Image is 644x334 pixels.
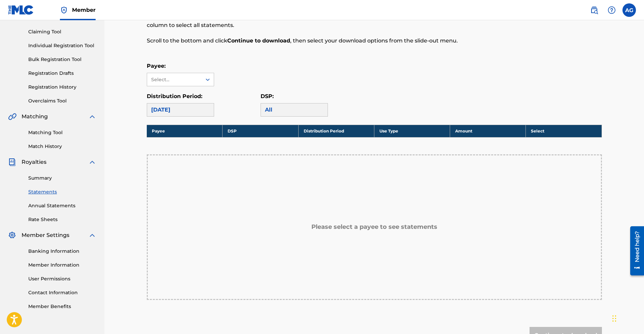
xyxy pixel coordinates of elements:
a: Match History [28,143,96,150]
th: DSP [223,125,298,137]
img: expand [88,113,96,121]
span: Royalties [22,158,46,166]
img: Top Rightsholder [60,6,68,14]
img: Member Settings [8,231,16,239]
a: Member Information [28,262,96,269]
img: MLC Logo [8,5,34,15]
iframe: Resource Center [625,223,644,278]
a: Matching Tool [28,129,96,136]
a: Public Search [587,3,601,17]
strong: Continue to download [227,37,290,44]
img: Royalties [8,158,16,166]
label: Payee: [147,63,166,69]
a: Contact Information [28,289,96,296]
th: Select [526,125,602,137]
a: Annual Statements [28,202,96,209]
th: Amount [450,125,526,137]
a: Summary [28,175,96,182]
p: Scroll to the bottom and click , then select your download options from the slide-out menu. [147,37,497,45]
th: Distribution Period [298,125,374,137]
div: Drag [612,308,616,329]
label: Distribution Period: [147,93,202,99]
a: Statements [28,188,96,195]
th: Use Type [374,125,450,137]
p: In the Select column, check the box(es) for any statements you would like to download or click at... [147,13,497,29]
a: User Permissions [28,275,96,282]
iframe: Chat Widget [610,302,644,334]
img: expand [88,231,96,239]
span: Matching [22,113,48,121]
label: DSP: [261,93,274,99]
a: Registration Drafts [28,70,96,77]
h5: Please select a payee to see statements [311,223,437,231]
a: Registration History [28,84,96,91]
a: Member Benefits [28,303,96,310]
a: Individual Registration Tool [28,42,96,49]
img: expand [88,158,96,166]
span: Member Settings [22,231,69,239]
span: Member [72,6,96,14]
img: help [608,6,616,14]
a: Overclaims Tool [28,97,96,104]
img: Matching [8,113,16,121]
div: Select... [151,76,197,83]
div: Help [605,3,618,17]
a: Bulk Registration Tool [28,56,96,63]
div: User Menu [622,3,636,17]
a: Rate Sheets [28,216,96,223]
th: Payee [147,125,223,137]
a: Claiming Tool [28,28,96,35]
img: search [590,6,598,14]
a: Banking Information [28,248,96,255]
